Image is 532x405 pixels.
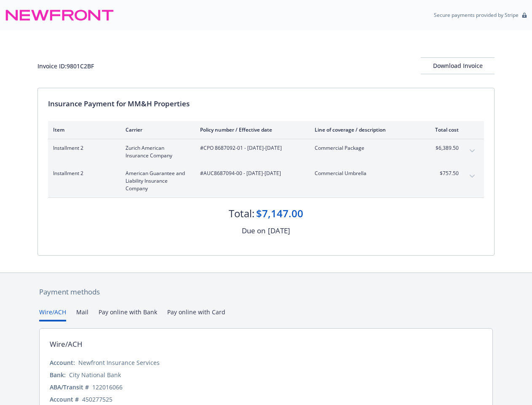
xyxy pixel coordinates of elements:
span: #AUC8687094-00 - [DATE]-[DATE] [200,170,301,177]
div: Download Invoice [421,58,495,74]
div: Account: [50,358,75,367]
p: Secure payments provided by Stripe [434,11,519,19]
div: 122016066 [92,383,123,391]
span: Commercial Package [315,144,414,152]
div: Insurance Payment for MM&H Properties [48,98,484,109]
div: $7,147.00 [256,206,303,221]
span: American Guarantee and Liability Insurance Company [126,170,187,192]
span: Commercial Umbrella [315,170,414,177]
div: Invoice ID: 9801C2BF [37,62,94,70]
button: Download Invoice [421,57,495,74]
div: Policy number / Effective date [200,126,301,133]
button: Pay online with Bank [99,308,157,321]
button: Mail [76,308,88,321]
div: Total cost [427,126,459,133]
span: Zurich American Insurance Company [126,144,187,159]
div: Wire/ACH [50,339,83,350]
div: Line of coverage / description [315,126,414,133]
span: $757.50 [427,170,459,177]
div: Bank: [50,370,66,379]
button: Wire/ACH [39,308,66,321]
button: Pay online with Card [167,308,225,321]
span: Installment 2 [53,144,112,152]
div: Carrier [126,126,187,133]
div: Account # [50,395,79,404]
span: #CPO 8687092-01 - [DATE]-[DATE] [200,144,301,152]
div: Installment 2Zurich American Insurance Company#CPO 8687092-01 - [DATE]-[DATE]Commercial Package$6... [48,139,484,165]
span: Installment 2 [53,170,112,177]
div: 450277525 [82,395,112,404]
div: Due on [242,225,265,236]
span: $6,389.50 [427,144,459,152]
div: [DATE] [268,225,290,236]
div: Installment 2American Guarantee and Liability Insurance Company#AUC8687094-00 - [DATE]-[DATE]Comm... [48,165,484,197]
button: expand content [465,170,479,183]
button: expand content [465,144,479,158]
div: ABA/Transit # [50,383,89,391]
div: Item [53,126,112,133]
div: Total: [229,206,254,221]
div: Payment methods [39,286,493,297]
div: City National Bank [69,370,121,379]
div: Newfront Insurance Services [78,358,160,367]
